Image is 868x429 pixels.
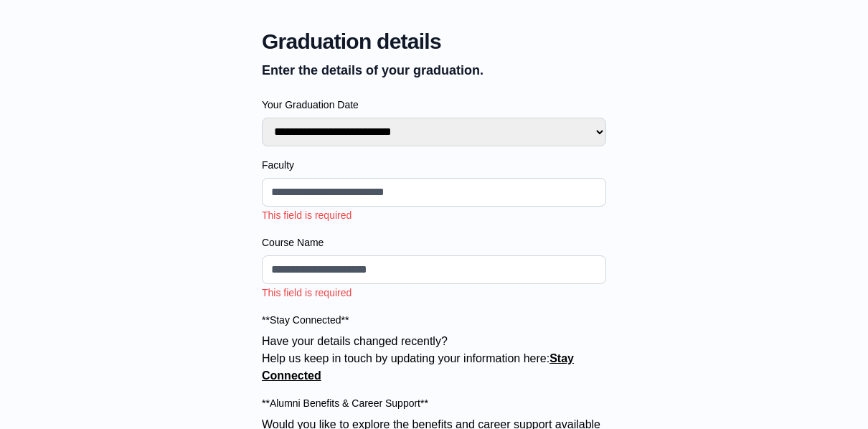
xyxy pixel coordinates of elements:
a: Stay Connected [262,352,574,382]
label: Faculty [262,158,606,172]
p: Enter the details of your graduation. [262,60,606,80]
span: This field is required [262,287,352,298]
p: Have your details changed recently? Help us keep in touch by updating your information here: [262,333,606,385]
label: Course Name [262,235,606,250]
label: **Alumni Benefits & Career Support** [262,396,606,410]
span: This field is required [262,209,352,221]
label: Your Graduation Date [262,98,606,112]
span: Graduation details [262,29,606,55]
